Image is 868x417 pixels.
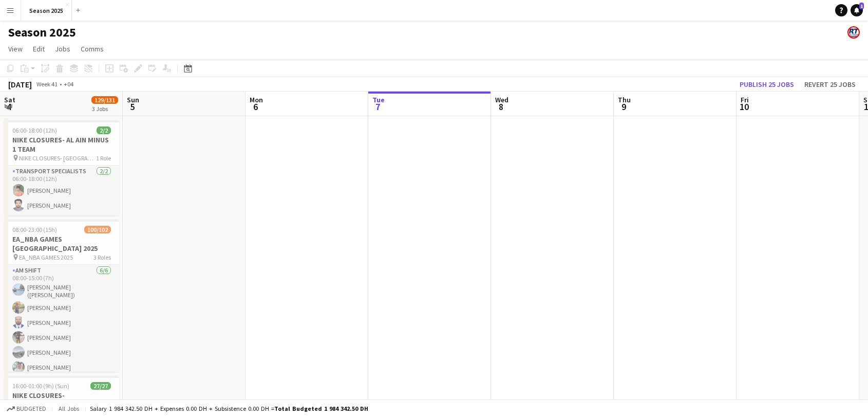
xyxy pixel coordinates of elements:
app-user-avatar: ROAD TRANSIT [847,26,860,39]
h3: EA_NBA GAMES [GEOGRAPHIC_DATA] 2025 [4,234,119,253]
button: Publish 25 jobs [735,78,798,91]
h3: NIKE CLOSURES- [GEOGRAPHIC_DATA] [4,391,119,409]
span: 5 [125,101,139,113]
div: 3 Jobs [92,105,118,113]
span: 27/27 [90,382,111,390]
span: Total Budgeted 1 984 342.50 DH [274,405,368,412]
span: 08:00-23:00 (15h) [12,226,57,233]
span: 2/2 [97,126,111,134]
span: 7 [371,101,385,113]
a: Edit [29,42,49,56]
app-job-card: 06:00-18:00 (12h)2/2NIKE CLOSURES- AL AIN MINUS 1 TEAM NIKE CLOSURES- [GEOGRAPHIC_DATA]1 RoleTran... [4,120,119,215]
span: Wed [495,95,508,104]
a: 1 [851,4,863,16]
app-card-role: Transport Specialists2/206:00-18:00 (12h)[PERSON_NAME][PERSON_NAME] [4,166,119,215]
div: +04 [64,80,73,88]
span: 1 Role [96,154,111,162]
button: Season 2025 [21,1,72,21]
span: 3 Roles [93,253,111,261]
span: Tue [372,95,385,104]
span: 16:00-01:00 (9h) (Sun) [12,382,69,390]
span: Mon [250,95,263,104]
span: EA_NBA GAMES 2025 [19,253,73,261]
span: Fri [741,95,749,104]
span: 4 [3,101,15,113]
span: All jobs [56,405,81,412]
span: Thu [618,95,631,104]
a: View [4,42,27,56]
span: Sun [127,95,139,104]
span: 129/131 [91,96,118,104]
span: Jobs [55,44,70,53]
span: Sat [4,95,15,104]
a: Jobs [51,42,74,56]
span: NIKE CLOSURES- [GEOGRAPHIC_DATA] [19,154,96,162]
div: Salary 1 984 342.50 DH + Expenses 0.00 DH + Subsistence 0.00 DH = [90,405,368,412]
h1: Season 2025 [8,25,76,40]
a: Comms [77,42,108,56]
app-job-card: 08:00-23:00 (15h)100/102EA_NBA GAMES [GEOGRAPHIC_DATA] 2025 EA_NBA GAMES 20253 RolesAM SHIFT6/608... [4,220,119,372]
span: Week 41 [34,80,60,88]
span: 1 [859,3,864,9]
span: Budgeted [16,405,46,412]
span: 10 [739,101,749,113]
button: Revert 25 jobs [800,78,860,91]
span: 06:00-18:00 (12h) [12,126,57,134]
span: 100/102 [84,226,111,233]
h3: NIKE CLOSURES- AL AIN MINUS 1 TEAM [4,135,119,154]
span: 9 [616,101,631,113]
span: 6 [248,101,263,113]
span: View [8,44,23,53]
button: Budgeted [5,403,48,414]
span: Comms [81,44,104,53]
span: 8 [494,101,508,113]
app-card-role: AM SHIFT6/608:00-15:00 (7h)[PERSON_NAME] ([PERSON_NAME])[PERSON_NAME][PERSON_NAME][PERSON_NAME][P... [4,265,119,377]
div: [DATE] [8,79,32,89]
span: Edit [33,44,45,53]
